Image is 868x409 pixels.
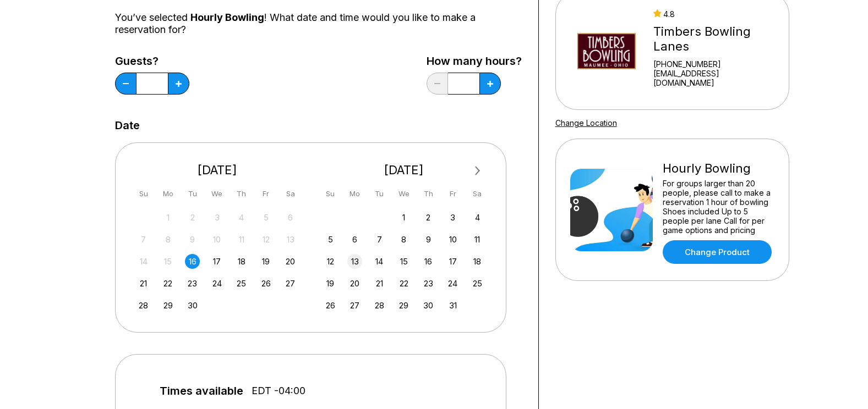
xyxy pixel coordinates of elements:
[470,210,485,225] div: Choose Saturday, October 4th, 2025
[185,254,200,269] div: Choose Tuesday, September 16th, 2025
[653,59,774,69] div: [PHONE_NUMBER]
[234,186,249,201] div: Th
[396,254,411,269] div: Choose Wednesday, October 15th, 2025
[210,254,225,269] div: Choose Wednesday, September 17th, 2025
[259,186,274,201] div: Fr
[653,24,774,54] div: Timbers Bowling Lanes
[136,298,151,313] div: Choose Sunday, September 28th, 2025
[161,298,176,313] div: Choose Monday, September 29th, 2025
[372,298,387,313] div: Choose Tuesday, October 28th, 2025
[470,276,485,291] div: Choose Saturday, October 25th, 2025
[421,210,436,225] div: Choose Thursday, October 2nd, 2025
[283,210,298,225] div: Not available Saturday, September 6th, 2025
[136,254,151,269] div: Not available Sunday, September 14th, 2025
[445,276,460,291] div: Choose Friday, October 24th, 2025
[396,276,411,291] div: Choose Wednesday, October 22nd, 2025
[323,276,338,291] div: Choose Sunday, October 19th, 2025
[234,210,249,225] div: Not available Thursday, September 4th, 2025
[115,119,140,131] label: Date
[210,232,225,247] div: Not available Wednesday, September 10th, 2025
[319,163,489,178] div: [DATE]
[445,186,460,201] div: Fr
[347,232,362,247] div: Choose Monday, October 6th, 2025
[185,232,200,247] div: Not available Tuesday, September 9th, 2025
[136,232,151,247] div: Not available Sunday, September 7th, 2025
[347,186,362,201] div: Mo
[372,186,387,201] div: Tu
[427,55,522,67] label: How many hours?
[161,210,176,225] div: Not available Monday, September 1st, 2025
[234,232,249,247] div: Not available Thursday, September 11th, 2025
[445,298,460,313] div: Choose Friday, October 31st, 2025
[161,232,176,247] div: Not available Monday, September 8th, 2025
[421,298,436,313] div: Choose Thursday, October 30th, 2025
[283,254,298,269] div: Choose Saturday, September 20th, 2025
[396,210,411,225] div: Choose Wednesday, October 1st, 2025
[136,186,151,201] div: Su
[396,298,411,313] div: Choose Wednesday, October 29th, 2025
[421,276,436,291] div: Choose Thursday, October 23rd, 2025
[234,276,249,291] div: Choose Thursday, September 25th, 2025
[283,276,298,291] div: Choose Saturday, September 27th, 2025
[396,232,411,247] div: Choose Wednesday, October 8th, 2025
[161,254,176,269] div: Not available Monday, September 15th, 2025
[470,254,485,269] div: Choose Saturday, October 18th, 2025
[372,254,387,269] div: Choose Tuesday, October 14th, 2025
[115,55,189,67] label: Guests?
[421,232,436,247] div: Choose Thursday, October 9th, 2025
[210,186,225,201] div: We
[470,232,485,247] div: Choose Saturday, October 11th, 2025
[421,186,436,201] div: Th
[470,186,485,201] div: Sa
[136,276,151,291] div: Choose Sunday, September 21st, 2025
[653,9,774,19] div: 4.8
[347,254,362,269] div: Choose Monday, October 13th, 2025
[185,186,200,201] div: Tu
[283,232,298,247] div: Not available Saturday, September 13th, 2025
[469,162,487,180] button: Next Month
[372,232,387,247] div: Choose Tuesday, October 7th, 2025
[252,385,305,397] span: EDT -04:00
[421,254,436,269] div: Choose Thursday, October 16th, 2025
[323,298,338,313] div: Choose Sunday, October 26th, 2025
[445,210,460,225] div: Choose Friday, October 3rd, 2025
[445,254,460,269] div: Choose Friday, October 17th, 2025
[210,210,225,225] div: Not available Wednesday, September 3rd, 2025
[653,69,774,87] a: [EMAIL_ADDRESS][DOMAIN_NAME]
[259,232,274,247] div: Not available Friday, September 12th, 2025
[283,186,298,201] div: Sa
[210,276,225,291] div: Choose Wednesday, September 24th, 2025
[570,10,643,92] img: Timbers Bowling Lanes
[185,298,200,313] div: Choose Tuesday, September 30th, 2025
[185,210,200,225] div: Not available Tuesday, September 2nd, 2025
[396,186,411,201] div: We
[555,118,617,128] a: Change Location
[132,163,303,178] div: [DATE]
[347,276,362,291] div: Choose Monday, October 20th, 2025
[161,276,176,291] div: Choose Monday, September 22nd, 2025
[570,169,653,251] img: Hourly Bowling
[663,179,774,235] div: For groups larger than 20 people, please call to make a reservation 1 hour of bowling Shoes inclu...
[445,232,460,247] div: Choose Friday, October 10th, 2025
[323,186,338,201] div: Su
[372,276,387,291] div: Choose Tuesday, October 21st, 2025
[234,254,249,269] div: Choose Thursday, September 18th, 2025
[259,254,274,269] div: Choose Friday, September 19th, 2025
[115,12,522,36] div: You’ve selected ! What date and time would you like to make a reservation for?
[663,161,774,176] div: Hourly Bowling
[347,298,362,313] div: Choose Monday, October 27th, 2025
[323,254,338,269] div: Choose Sunday, October 12th, 2025
[259,276,274,291] div: Choose Friday, September 26th, 2025
[160,385,243,397] span: Times available
[259,210,274,225] div: Not available Friday, September 5th, 2025
[185,276,200,291] div: Choose Tuesday, September 23rd, 2025
[190,12,264,23] span: Hourly Bowling
[323,232,338,247] div: Choose Sunday, October 5th, 2025
[135,209,300,313] div: month 2025-09
[663,240,772,264] a: Change Product
[321,209,487,313] div: month 2025-10
[161,186,176,201] div: Mo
